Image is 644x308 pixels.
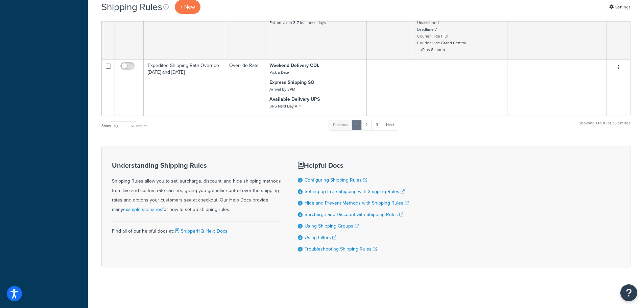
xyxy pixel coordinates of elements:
a: Surcharge and Discount with Shipping Rules [305,211,403,218]
small: Est. arrival in 3-7 business days [269,20,326,26]
a: ShipperHQ Help Docs [174,228,228,235]
a: Next [382,120,398,130]
td: Hide Nonperishable [144,9,225,59]
small: Pick a Date [269,69,289,75]
a: 1 [352,120,362,130]
strong: Available Delivery UPS [269,96,320,103]
a: Setting up Free Shipping with Shipping Rules [305,188,405,195]
h3: Understanding Shipping Rules [112,162,281,169]
div: Shipping Rules allow you to set, surcharge, discount, and hide shipping methods from live and cus... [112,162,281,214]
small: UPS Next Day Air® [269,103,302,109]
div: Find all of our helpful docs at: [112,221,281,236]
a: 3 [372,120,382,130]
h3: Helpful Docs [298,162,409,169]
select: Showentries [111,121,136,131]
a: example scenarios [123,206,162,213]
td: Hide Methods [225,9,265,59]
strong: Express Shipping SO [269,79,314,86]
label: Show entries [101,121,147,131]
a: Settings [609,2,630,12]
a: Troubleshooting Shipping Rules [305,245,377,253]
a: 2 [361,120,372,130]
a: Previous [329,120,352,130]
td: Expedited Shipping Rate Override [DATE] and [DATE] [144,59,225,116]
a: Using Filters [305,234,336,241]
h1: Shipping Rules [101,0,162,14]
a: Hide and Prevent Methods with Shipping Rules [305,199,409,207]
a: Configuring Shipping Rules [305,176,367,184]
strong: Weekend Delivery CDL [269,62,319,69]
div: Showing 1 to 10 of 25 entries [579,119,630,134]
small: Unassigned Leadtime 7 Courier Hide FIDI Courier Hide Grand Central ... (Plus 8 more) [417,20,466,53]
td: Override Rate [225,59,265,116]
button: Open Resource Center [620,284,637,301]
small: Arrival by 8PM [269,86,295,92]
a: Using Shipping Groups [305,222,359,230]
